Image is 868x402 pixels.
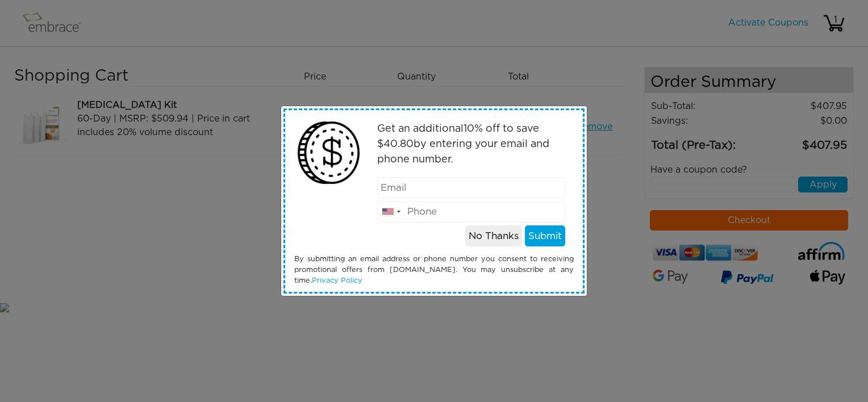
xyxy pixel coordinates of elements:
a: Privacy Policy [312,277,362,284]
button: No Thanks [465,225,522,247]
p: Get an additional % off to save $ by entering your email and phone number. [377,122,566,167]
input: Phone [377,201,566,223]
span: 10 [464,124,474,134]
img: money2.png [291,116,366,190]
input: Email [377,177,566,199]
button: Submit [525,225,565,247]
span: 40.80 [383,139,414,149]
div: By submitting an email address or phone number you consent to receiving promotional offers from [... [286,254,582,287]
div: United States: +1 [378,202,404,222]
